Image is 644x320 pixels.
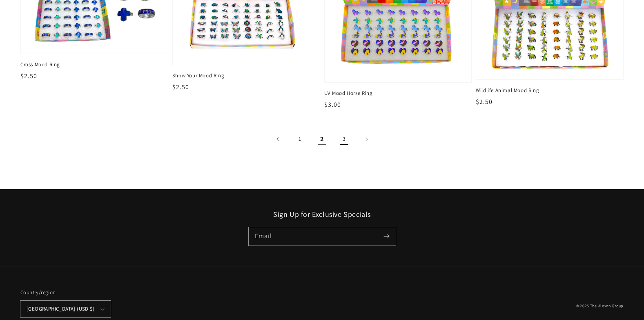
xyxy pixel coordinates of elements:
[590,303,624,309] a: The Alexon Group
[324,100,341,109] span: $3.00
[576,303,624,309] small: © 2025,
[357,130,375,148] a: Next page
[476,97,492,106] span: $2.50
[20,210,624,219] h2: Sign Up for Exclusive Specials
[20,61,168,68] span: Cross Mood Ring
[20,72,37,80] span: $2.50
[20,130,624,148] nav: Pagination
[476,87,624,94] span: Wildlife Animal Mood Ring
[324,90,472,97] span: UV Mood Horse Ring
[313,130,331,148] span: Page 2
[172,72,320,79] span: Show Your Mood Ring
[172,83,189,91] span: $2.50
[335,130,353,148] a: Page 3
[20,301,111,317] button: [GEOGRAPHIC_DATA] (USD $)
[378,227,396,245] button: Subscribe
[291,130,309,148] a: Page 1
[20,288,111,297] h2: Country/region
[269,130,287,148] a: Previous page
